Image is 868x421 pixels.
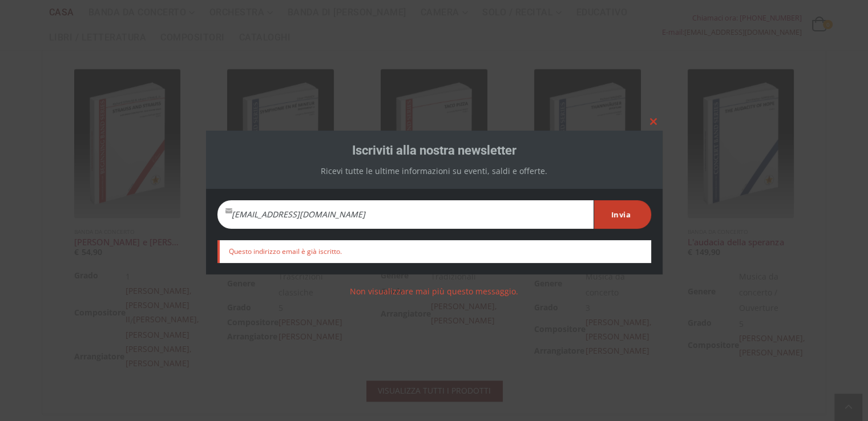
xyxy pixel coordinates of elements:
[229,246,342,256] font: Questo indirizzo email è già iscritto.
[352,143,516,157] font: Iscriviti alla nostra newsletter
[321,165,547,176] font: Ricevi tutte le ultime informazioni su eventi, saldi e offerte.
[350,286,518,297] a: Non visualizzare mai più questo messaggio.
[594,200,651,229] button: Il modulo è in fase di invio, attendere qualche istante.
[611,209,631,220] font: Invia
